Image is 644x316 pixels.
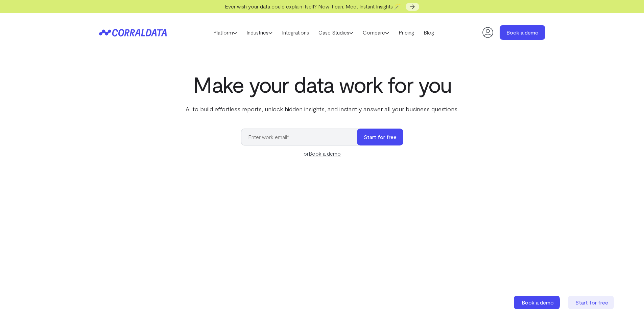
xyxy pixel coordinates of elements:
[242,27,277,38] a: Industries
[277,27,314,38] a: Integrations
[522,299,554,306] span: Book a demo
[209,27,242,38] a: Platform
[394,27,419,38] a: Pricing
[500,25,545,40] a: Book a demo
[514,296,561,309] a: Book a demo
[241,129,364,145] input: Enter work email*
[419,27,439,38] a: Blog
[184,72,460,96] h1: Make your data work for you
[309,150,341,157] a: Book a demo
[568,296,615,309] a: Start for free
[575,299,608,306] span: Start for free
[241,150,403,158] div: or
[357,129,403,145] button: Start for free
[314,27,358,38] a: Case Studies
[358,27,394,38] a: Compare
[184,105,460,113] p: AI to build effortless reports, unlock hidden insights, and instantly answer all your business qu...
[225,3,401,9] span: Ever wish your data could explain itself? Now it can. Meet Instant Insights 🪄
